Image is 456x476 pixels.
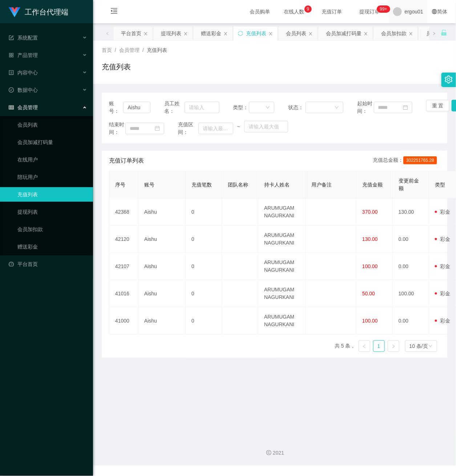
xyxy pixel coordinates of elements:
td: 0 [186,253,222,280]
span: 130.00 [362,236,378,242]
i: 图标: copyright [266,450,271,455]
a: 会员加扣款 [17,222,87,237]
span: 变更前金额 [399,178,419,191]
i: 图标: sync [238,31,243,36]
span: 状态： [288,104,306,111]
span: 账号： [109,100,123,115]
td: 42107 [109,253,138,280]
span: 系统配置 [9,35,38,41]
span: 充值金额 [362,182,383,188]
td: Aishu [138,198,186,226]
span: 370.00 [362,209,378,215]
span: 账号 [144,182,154,188]
span: / [142,47,144,53]
h1: 充值列表 [102,61,131,72]
td: 42368 [109,198,138,226]
span: 提现订单 [356,9,384,14]
sup: 974 [377,5,390,13]
td: ARUMUGAM NAGURKANI [258,280,306,307]
i: 图标: menu-fold [102,0,126,24]
div: 赠送彩金 [201,26,221,40]
td: ARUMUGAM NAGURKANI [258,253,306,280]
i: 图标: check-circle-o [9,87,14,93]
span: 充值区间： [178,121,198,136]
span: 彩金 [435,318,450,324]
td: 0 [186,198,222,226]
span: 团队名称 [228,182,248,188]
i: 图标: close [144,32,148,36]
td: Aishu [138,226,186,253]
div: 平台首页 [121,26,141,40]
input: 请输入 [185,102,219,113]
a: 会员列表 [17,118,87,132]
a: 陪玩用户 [17,170,87,184]
td: ARUMUGAM NAGURKANI [258,307,306,335]
div: 10 条/页 [409,341,428,352]
i: 图标: close [409,32,413,36]
span: 员工姓名： [164,100,185,115]
i: 图标: unlock [441,29,447,36]
span: 类型 [435,182,445,188]
li: 1 [373,340,385,352]
td: 0 [186,226,222,253]
div: 充值列表 [246,26,266,40]
span: 充值列表 [147,47,167,53]
i: 图标: right [391,344,396,349]
i: 图标: down [266,105,270,110]
i: 图标: table [9,105,14,110]
span: 彩金 [435,263,450,269]
span: 产品管理 [9,52,38,58]
a: 在线用户 [17,152,87,167]
a: 工作台代理端 [9,9,68,15]
div: 充值总金额： [373,156,440,165]
i: 图标: close [364,32,368,36]
div: 2021 [99,449,450,457]
td: Aishu [138,253,186,280]
i: 图标: close [223,32,228,36]
i: 图标: global [432,9,437,14]
i: 图标: close [183,32,188,36]
span: 会员管理 [119,47,140,53]
div: 提现列表 [161,26,181,40]
td: 100.00 [393,280,429,307]
p: 9 [307,5,309,13]
td: 41016 [109,280,138,307]
span: 彩金 [435,291,450,296]
span: 持卡人姓名 [264,182,290,188]
i: 图标: profile [9,70,14,75]
td: 0 [186,307,222,335]
span: 会员管理 [9,104,38,110]
td: Aishu [138,307,186,335]
span: 100.00 [362,263,378,269]
span: 用户备注 [311,182,332,188]
td: ARUMUGAM NAGURKANI [258,198,306,226]
span: 充值笔数 [191,182,212,188]
i: 图标: close [269,32,273,36]
a: 充值列表 [17,187,87,202]
td: 41000 [109,307,138,335]
td: 42120 [109,226,138,253]
td: 0.00 [393,307,429,335]
td: Aishu [138,280,186,307]
span: 首页 [102,47,112,53]
div: 会员列表 [286,26,306,40]
td: 0 [186,280,222,307]
a: 1 [374,341,384,352]
div: 员工统计 [426,26,447,40]
i: 图标: right [432,32,436,35]
i: 图标: calendar [155,126,160,131]
li: 上一页 [359,340,370,352]
div: 会员加扣款 [381,26,407,40]
span: 内容中心 [9,70,38,75]
td: 130.00 [393,198,429,226]
input: 请输入最大值 [244,121,288,132]
sup: 9 [304,5,312,13]
input: 请输入最小值为 [198,123,233,134]
span: 在线人数 [281,9,308,14]
span: 100.00 [362,318,378,324]
span: 起始时间： [357,100,374,115]
i: 图标: down [335,105,339,110]
span: 数据中心 [9,87,38,93]
span: ~ [233,123,244,131]
span: 类型： [233,104,249,111]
